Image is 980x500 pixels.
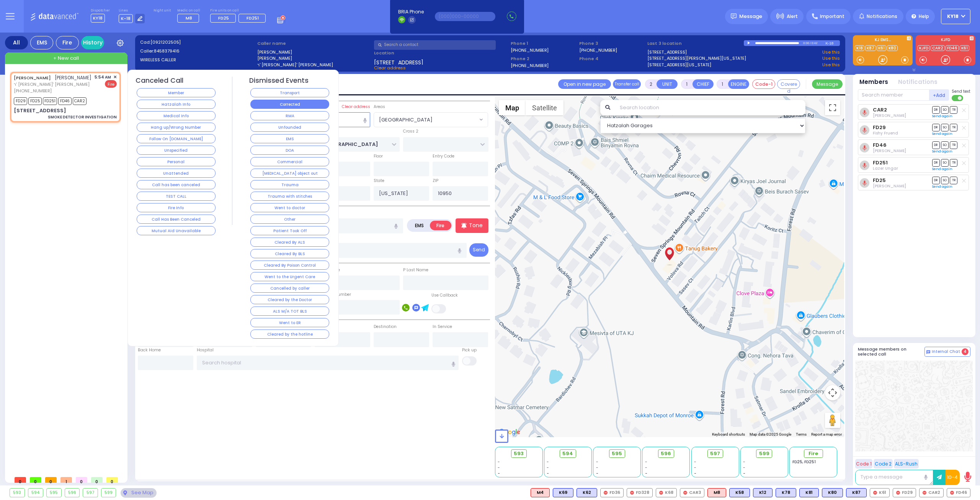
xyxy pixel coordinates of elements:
[186,15,192,21] span: M8
[873,107,887,113] a: CAR2
[55,74,91,81] span: [PERSON_NAME]
[918,45,930,51] a: KJFD
[140,57,255,63] label: WIRELESS CALLER
[728,79,749,89] button: ENGINE
[855,45,864,51] a: K18
[498,465,500,470] span: -
[932,141,940,149] span: DR
[645,465,647,470] span: -
[693,79,714,89] button: CHIEF
[950,177,957,184] span: TR
[137,192,216,201] button: TEST CALL
[137,123,216,132] button: Hang up/Wrong Number
[119,14,133,23] span: K-18
[433,324,452,330] label: In Service
[250,192,329,201] button: Trauma with stitches
[950,106,957,113] span: TR
[469,243,488,257] button: Send
[941,159,949,166] span: SO
[374,153,383,159] label: Floor
[752,79,775,89] button: Code-1
[941,106,949,113] span: SO
[511,62,549,68] label: [PHONE_NUMBER]
[121,488,157,498] div: See map
[932,149,952,154] a: Send again
[137,157,216,166] button: Personal
[822,488,843,497] div: K80
[498,459,500,465] span: -
[659,491,663,495] img: red-radio-icon.svg
[855,459,872,469] button: Code 1
[47,489,61,497] div: 595
[825,100,840,115] button: Toggle fullscreen view
[154,48,180,54] span: 8458379416
[812,79,843,89] button: Message
[680,488,704,497] div: CAR3
[177,8,201,13] label: Medic on call
[787,13,798,20] span: Alert
[30,477,41,483] span: 0
[919,488,944,497] div: CAR2
[60,477,72,483] span: 1
[250,180,329,189] button: Trauma
[743,465,745,470] span: -
[469,221,483,230] p: Tone
[547,459,549,465] span: -
[932,184,952,189] a: Send again
[647,55,746,62] a: [STREET_ADDRESS][PERSON_NAME][US_STATE]
[663,244,676,267] div: AVRUM SHLOME LEBOWITZ
[30,36,53,49] div: EMS
[73,97,87,105] span: CAR2
[873,491,877,495] img: red-radio-icon.svg
[873,160,888,166] a: FD251
[433,153,454,159] label: Entry Code
[941,177,949,184] span: SO
[753,488,773,497] div: BLS
[792,459,835,465] div: FD25, FD251
[374,59,423,65] span: [STREET_ADDRESS]
[822,55,840,62] a: Use this
[932,159,940,166] span: DR
[894,459,919,469] button: ALS-Rush
[683,491,687,495] img: red-radio-icon.svg
[952,94,964,102] label: Turn off text
[101,489,116,497] div: 599
[577,488,597,497] div: BLS
[56,36,79,49] div: Fire
[119,8,145,13] label: Lines
[137,215,216,224] button: Call Has Been Canceled
[743,459,745,465] span: -
[803,39,810,48] div: 0:00
[379,116,433,124] span: [GEOGRAPHIC_DATA]
[250,249,329,258] button: Cleared By BLS
[250,215,329,224] button: Other
[645,470,647,476] span: -
[596,459,598,465] span: -
[531,488,550,497] div: ALS
[932,124,940,131] span: DR
[408,221,431,230] label: EMS
[403,267,428,273] label: P Last Name
[45,477,57,483] span: 0
[950,124,957,131] span: TR
[926,350,930,354] img: comment-alt.png
[14,81,91,88] span: ר' [PERSON_NAME]' [PERSON_NAME]
[579,47,617,53] label: [PHONE_NUMBER]
[250,238,329,247] button: Cleared By ALS
[896,491,900,495] img: red-radio-icon.svg
[858,89,929,101] input: Search member
[858,347,924,357] h5: Message members on selected call
[250,261,329,270] button: Cleared By Poison Control
[729,488,750,497] div: BLS
[5,36,28,49] div: All
[113,74,117,80] span: ✕
[627,488,653,497] div: FD328
[739,13,762,20] span: Message
[615,100,806,115] input: Search location
[799,488,819,497] div: K81
[247,15,259,21] span: FD251
[947,488,970,497] div: FD46
[250,226,329,235] button: Patient Took Off
[600,488,624,497] div: FD36
[374,324,397,330] label: Destination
